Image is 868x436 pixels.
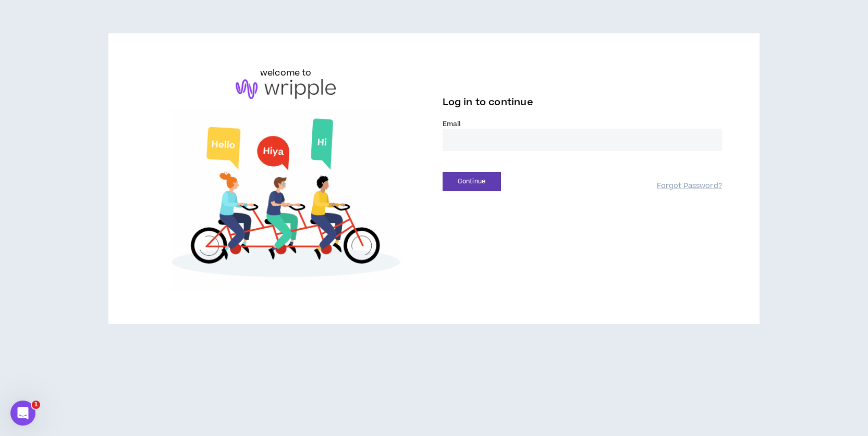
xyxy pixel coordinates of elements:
a: Forgot Password? [657,181,722,191]
h6: welcome to [260,67,312,79]
span: 1 [32,401,40,409]
label: Email [443,119,722,129]
img: Welcome to Wripple [146,109,425,291]
span: Log in to continue [443,96,533,109]
img: logo-brand.png [236,79,336,99]
button: Continue [443,172,501,191]
iframe: Intercom live chat [10,401,35,426]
